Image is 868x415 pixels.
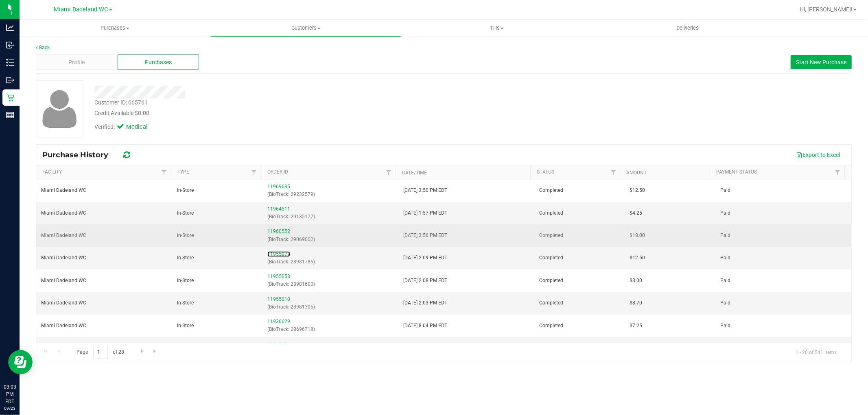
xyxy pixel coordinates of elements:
span: Paid [720,232,730,239]
span: Miami Dadeland WC [41,254,86,262]
span: In-Store [177,254,194,262]
a: Customers [210,20,401,37]
span: $7.25 [630,322,643,330]
span: Miami Dadeland WC [41,299,86,307]
a: 11955077 [267,251,290,257]
span: Completed [539,187,563,194]
span: [DATE] 3:50 PM EDT [403,187,447,194]
span: Completed [539,232,563,239]
a: Go to the last page [149,346,161,357]
span: Purchases [20,24,210,32]
span: In-Store [177,209,194,217]
inline-svg: Inbound [6,41,14,49]
span: Completed [539,254,563,262]
iframe: Resource center [8,350,33,374]
p: (BioTrack: 28981305) [267,303,394,311]
span: Paid [720,187,730,194]
span: [DATE] 2:09 PM EDT [403,254,447,262]
span: Deliveries [665,24,710,32]
a: 11934913 [267,341,290,347]
a: 11960552 [267,228,290,234]
span: Hi, [PERSON_NAME]! [800,6,853,13]
span: Paid [720,299,730,307]
p: (BioTrack: 28981600) [267,280,394,288]
a: Facility [42,169,62,175]
p: (BioTrack: 29232579) [267,191,394,198]
a: 11969685 [267,184,290,189]
span: [DATE] 2:03 PM EDT [403,299,447,307]
span: [DATE] 2:08 PM EDT [403,277,447,285]
inline-svg: Retail [6,93,14,102]
a: Filter [157,165,171,179]
span: In-Store [177,322,194,330]
inline-svg: Analytics [6,24,14,32]
span: In-Store [177,277,194,285]
span: $0.00 [135,110,149,116]
a: Filter [831,165,844,179]
span: Miami Dadeland WC [41,322,86,330]
p: 09/23 [4,405,16,411]
p: (BioTrack: 28696718) [267,326,394,333]
span: 1 - 20 of 541 items [789,346,843,358]
span: Start New Purchase [796,59,846,65]
inline-svg: Outbound [6,76,14,84]
div: Verified: [94,123,159,132]
span: Profile [68,58,85,67]
a: 11955010 [267,296,290,302]
span: Paid [720,277,730,285]
span: Purchase History [42,150,116,159]
a: 11955058 [267,274,290,279]
a: Filter [382,165,396,179]
span: Page of 28 [70,346,131,359]
div: Customer ID: 665761 [94,98,148,107]
span: Completed [539,322,563,330]
button: Start New Purchase [791,55,852,69]
span: Miami Dadeland WC [41,232,86,239]
span: Paid [720,254,730,262]
a: Filter [247,165,261,179]
span: [DATE] 1:57 PM EDT [403,209,447,217]
span: Miami Dadeland WC [41,209,86,217]
span: Purchases [145,58,172,67]
a: Date/Time [402,170,427,176]
span: Medical [126,123,159,132]
p: 03:03 PM EDT [4,383,16,405]
div: Credit Available: [94,109,496,117]
inline-svg: Inventory [6,59,14,67]
button: Export to Excel [791,148,845,162]
a: Filter [606,165,620,179]
p: (BioTrack: 29069002) [267,236,394,243]
span: [DATE] 8:04 PM EDT [403,322,447,330]
img: user-icon.png [38,88,81,130]
a: Go to the next page [136,346,148,357]
p: (BioTrack: 29135177) [267,213,394,221]
a: Purchases [20,20,210,37]
span: Completed [539,277,563,285]
span: $8.70 [630,299,643,307]
a: Amount [627,170,647,176]
span: Tills [402,24,592,32]
a: Status [537,169,554,175]
input: 1 [93,346,108,359]
span: Completed [539,299,563,307]
span: Miami Dadeland WC [41,277,86,285]
a: Order ID [267,169,288,175]
a: Tills [401,20,592,37]
span: $18.00 [630,232,645,239]
p: (BioTrack: 28981785) [267,258,394,266]
a: 11964511 [267,206,290,212]
span: $3.00 [630,277,643,285]
a: Type [177,169,189,175]
span: [DATE] 3:56 PM EDT [403,232,447,239]
inline-svg: Reports [6,111,14,119]
span: Miami Dadeland WC [54,6,108,13]
span: In-Store [177,187,194,194]
a: Back [36,45,50,50]
span: Miami Dadeland WC [41,187,86,194]
span: In-Store [177,299,194,307]
span: Customers [211,24,401,32]
span: Paid [720,322,730,330]
a: 11936629 [267,319,290,324]
span: $12.50 [630,254,645,262]
span: $12.50 [630,187,645,194]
